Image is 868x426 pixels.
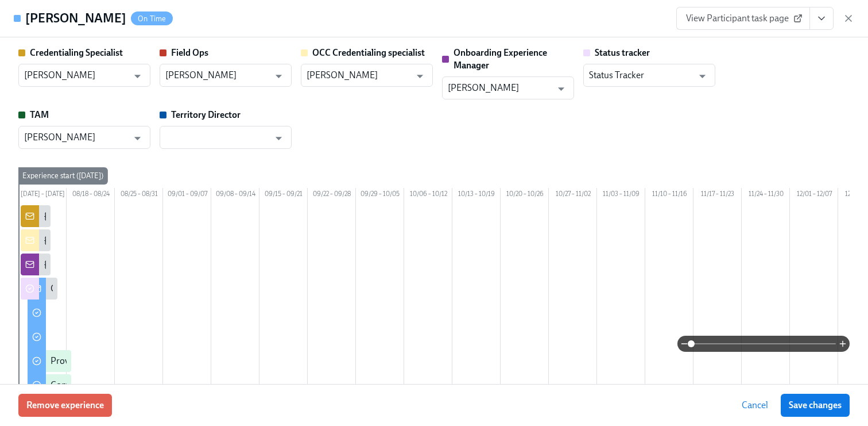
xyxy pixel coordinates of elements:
[211,188,259,203] div: 09/08 – 09/14
[312,47,425,58] strong: OCC Credentialing specialist
[404,188,452,203] div: 10/06 – 10/12
[18,394,112,417] button: Remove experience
[18,167,108,185] div: Experience start ([DATE])
[676,7,810,30] a: View Participant task page
[809,7,834,30] button: View task page
[115,188,163,203] div: 08/25 – 08/31
[693,67,711,85] button: Open
[51,282,210,295] div: Getting started at [GEOGRAPHIC_DATA]
[501,188,549,203] div: 10/20 – 10/26
[18,188,67,203] div: [DATE] – [DATE]
[789,400,842,411] span: Save changes
[597,188,645,203] div: 11/03 – 11/09
[686,13,800,24] span: View Participant task page
[781,394,850,417] button: Save changes
[44,234,343,247] div: {{ participant.fullName }} has been enrolled in the state credentialing process
[549,188,597,203] div: 10/27 – 11/02
[44,210,315,222] div: {{ participant.fullName }} has been enrolled in the Dado Pre-boarding
[308,188,356,203] div: 09/22 – 09/28
[67,188,115,203] div: 08/18 – 08/24
[270,129,288,147] button: Open
[51,379,323,392] div: Complete the malpractice insurance information and application form
[171,109,241,120] strong: Territory Director
[26,400,104,411] span: Remove experience
[454,47,547,71] strong: Onboarding Experience Manager
[25,10,126,27] h4: [PERSON_NAME]
[51,355,258,367] div: Provide key information for the credentialing process
[595,47,650,58] strong: Status tracker
[259,188,308,203] div: 09/15 – 09/21
[44,258,315,271] div: {{ participant.fullName }} has been enrolled in the Dado Pre-boarding
[163,188,211,203] div: 09/01 – 09/07
[452,188,501,203] div: 10/13 – 10/19
[742,400,768,411] span: Cancel
[30,47,123,58] strong: Credentialing Specialist
[742,188,790,203] div: 11/24 – 11/30
[131,14,173,23] span: On Time
[552,80,570,98] button: Open
[129,129,146,147] button: Open
[734,394,776,417] button: Cancel
[356,188,404,203] div: 09/29 – 10/05
[645,188,693,203] div: 11/10 – 11/16
[411,67,429,85] button: Open
[129,67,146,85] button: Open
[270,67,288,85] button: Open
[790,188,838,203] div: 12/01 – 12/07
[171,47,208,58] strong: Field Ops
[693,188,742,203] div: 11/17 – 11/23
[30,109,49,120] strong: TAM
